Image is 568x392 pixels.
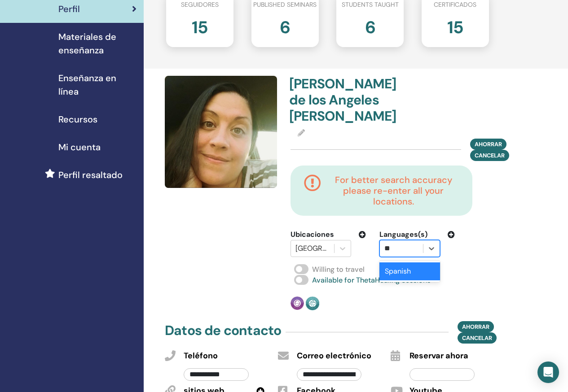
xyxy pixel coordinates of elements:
[470,139,506,150] button: Ahorrar
[184,350,218,362] span: Teléfono
[409,350,468,362] span: Reservar ahora
[447,13,463,38] h2: 15
[289,76,385,124] h4: [PERSON_NAME] de los Angeles [PERSON_NAME]
[475,152,505,159] span: Cancelar
[58,113,97,126] span: Recursos
[312,265,365,274] span: Willing to travel
[458,321,494,332] button: Ahorrar
[328,174,459,207] h4: For better search accuracy please re-enter all your locations.
[462,323,489,331] span: Ahorrar
[379,229,427,240] span: Languages(s)
[58,2,80,16] span: Perfil
[58,30,136,57] span: Materiales de enseñanza
[462,334,492,342] span: Cancelar
[58,71,136,98] span: Enseñanza en línea
[58,168,123,182] span: Perfil resaltado
[165,322,281,339] h4: Datos de contacto
[365,13,375,38] h2: 6
[58,140,101,154] span: Mi cuenta
[297,350,371,362] span: Correo electrónico
[537,362,559,383] div: Open Intercom Messenger
[291,229,334,240] span: Ubicaciones
[470,150,509,161] button: Cancelar
[165,76,277,188] img: default.jpg
[458,332,497,344] button: Cancelar
[192,13,208,38] h2: 15
[475,140,502,148] span: Ahorrar
[379,262,440,280] div: Spanish
[280,13,290,38] h2: 6
[312,275,431,285] span: Available for ThetaHealing Sessions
